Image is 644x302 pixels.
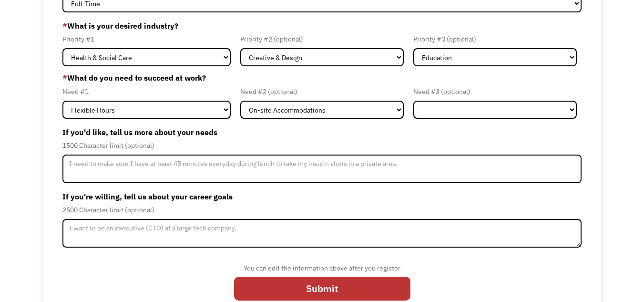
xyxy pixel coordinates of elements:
div: Priority #2 (optional) [240,33,404,45]
label: What is your desired industry? [62,18,582,33]
div: Need #2 (optional) [240,86,404,97]
div: Need #1 [62,86,231,97]
label: What do you need to succeed at work? [62,72,582,83]
div: 2500 Character limit (optional) [62,204,582,216]
div: Need #3 (optional) [413,86,577,97]
div: You can edit the information above after you register [234,262,410,274]
input: Submit [234,277,410,300]
label: If you're willing, tell us about your career goals [62,189,582,204]
div: 1500 Character limit (optional) [62,140,582,151]
label: If you'd like, tell us more about your needs [62,125,582,140]
div: Priority #1 [62,33,231,45]
div: Priority #3 (optional) [413,33,577,45]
